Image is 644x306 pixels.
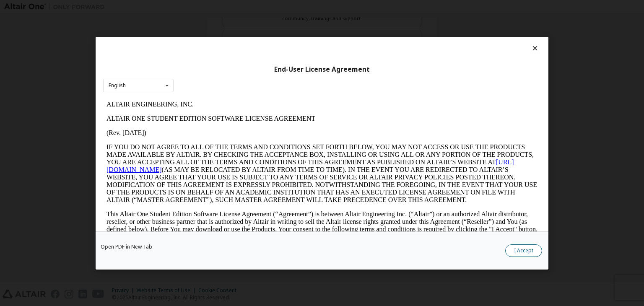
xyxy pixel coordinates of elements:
p: This Altair One Student Edition Software License Agreement (“Agreement”) is between Altair Engine... [3,113,434,143]
button: I Accept [505,244,542,257]
a: Open PDF in New Tab [101,244,152,249]
div: English [109,83,126,88]
p: ALTAIR ENGINEERING, INC. [3,3,434,11]
p: ALTAIR ONE STUDENT EDITION SOFTWARE LICENSE AGREEMENT [3,18,434,25]
div: End-User License Agreement [103,65,541,73]
p: IF YOU DO NOT AGREE TO ALL OF THE TERMS AND CONDITIONS SET FORTH BELOW, YOU MAY NOT ACCESS OR USE... [3,46,434,106]
a: [URL][DOMAIN_NAME] [3,61,411,76]
p: (Rev. [DATE]) [3,32,434,39]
